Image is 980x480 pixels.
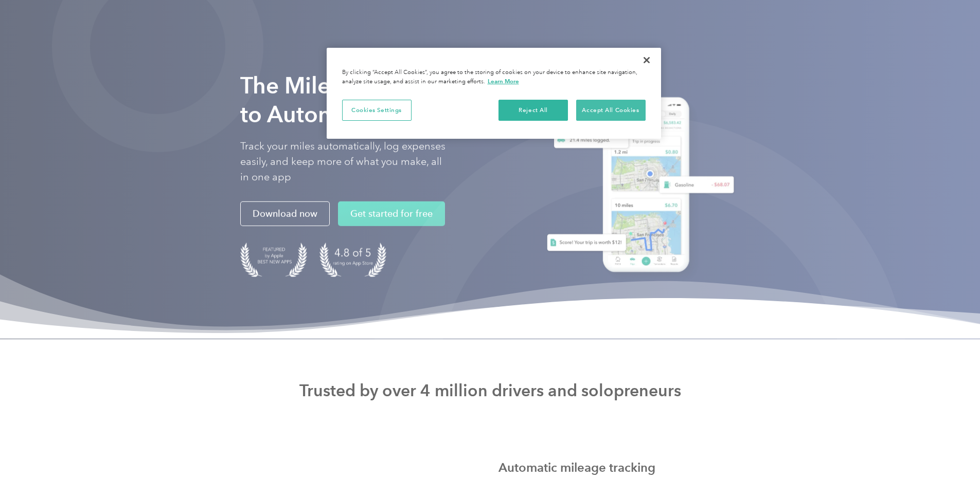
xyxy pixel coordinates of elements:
[299,380,681,401] strong: Trusted by over 4 million drivers and solopreneurs
[498,100,568,121] button: Reject All
[240,139,446,185] p: Track your miles automatically, log expenses easily, and keep more of what you make, all in one app
[342,100,412,121] button: Cookies Settings
[240,201,330,226] a: Download now
[327,48,661,139] div: Cookie banner
[576,100,646,121] button: Accept All Cookies
[488,78,519,85] a: More information about your privacy, opens in a new tab
[338,201,445,226] a: Get started for free
[635,49,658,71] button: Close
[319,243,386,277] img: 4.9 out of 5 stars on the app store
[240,243,307,277] img: Badge for Featured by Apple Best New Apps
[342,68,646,86] div: By clicking “Accept All Cookies”, you agree to the storing of cookies on your device to enhance s...
[498,458,655,477] h3: Automatic mileage tracking
[327,48,661,139] div: Privacy
[240,72,513,128] strong: The Mileage Tracking App to Automate Your Logs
